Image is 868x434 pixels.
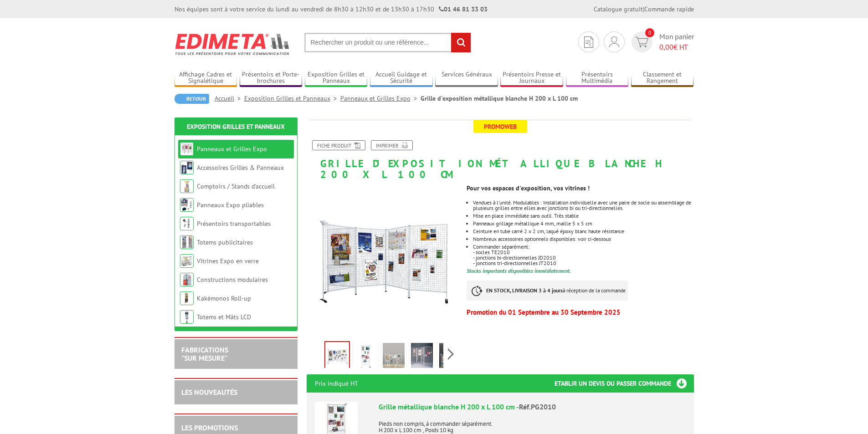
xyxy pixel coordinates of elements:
[180,161,194,174] img: Accessoires Grilles & Panneaux
[180,198,194,212] img: Panneaux Expo pliables
[304,33,471,52] input: Rechercher un produit ou une référence...
[315,374,358,393] p: Prix indiqué HT
[486,287,563,294] strong: EN STOCK, LIVRAISON 3 à 4 jours
[180,254,194,268] img: Vitrines Expo en verre
[594,5,643,13] a: Catalogue gratuit
[659,42,694,52] span: € HT
[180,273,194,286] img: Constructions modulaires
[584,36,593,48] img: devis rapide
[629,31,694,52] a: devis rapide 0 Mon panier 0,00€ HT
[635,37,648,47] img: devis rapide
[175,27,291,61] img: Edimeta
[307,184,460,338] img: grilles_exposition_pg2010.jpg
[467,310,693,315] p: Promotion du 01 Septembre au 30 Septembre 2025
[244,94,340,102] a: Exposition Grilles et Panneaux
[371,140,413,150] a: Imprimer
[500,71,563,86] a: Présentoirs Presse et Journaux
[181,423,238,432] a: LES PROMOTIONS
[180,142,194,156] img: Panneaux et Grilles Expo
[197,201,264,209] a: Panneaux Expo pliables
[197,238,253,246] a: Totems publicitaires
[473,236,693,242] li: Nombreux accessoires optionnels disponibles: voir ci-dessous
[180,310,194,324] img: Totems et Mâts LCD
[197,276,268,284] a: Constructions modulaires
[240,71,303,86] a: Présentoirs et Porte-brochures
[197,257,259,265] a: Vitrines Expo en verre
[659,42,673,51] span: 0,00
[451,33,471,52] input: rechercher
[197,220,271,228] a: Présentoirs transportables
[439,5,488,13] strong: 01 46 81 33 03
[435,71,498,86] a: Services Généraux
[473,120,527,133] span: Promoweb
[340,94,421,102] a: Panneaux et Grilles Expo
[354,343,376,371] img: pg2010_grille_metallique_blanche_h200xl100_2.jpg
[175,71,237,86] a: Affichage Cadres et Signalétique
[197,163,284,172] a: Accessoires Grilles & Panneaux
[197,145,267,153] a: Panneaux et Grilles Expo
[555,374,694,393] h3: Etablir un devis ou passer commande
[180,291,194,305] img: Kakémonos Roll-up
[566,71,629,86] a: Présentoirs Multimédia
[325,342,349,370] img: grilles_exposition_pg2010.jpg
[609,36,619,47] img: devis rapide
[473,221,693,226] p: Panneaux grillage métallique 4 mm, maille 5 x 5 cm
[312,140,365,150] a: Fiche produit
[473,244,693,266] li: Commander séparément: - socles TE2010 - jonctions bi-directionnelles JD2010 - jonctions tri-direc...
[467,267,571,274] font: Stocks importants disponibles immédiatement.
[197,294,251,302] a: Kakémonos Roll-up
[197,182,275,190] a: Comptoirs / Stands d'accueil
[197,313,251,321] a: Totems et Mâts LCD
[439,343,461,371] img: pg2010_grille_metallique_blanche_h200xl100_3.jpg
[473,213,693,219] li: Mise en place immédiate sans outil. Très stable
[181,388,237,397] a: LES NOUVEAUTÉS
[180,235,194,249] img: Totems publicitaires
[180,217,194,230] img: Présentoirs transportables
[187,123,285,131] a: Exposition Grilles et Panneaux
[215,94,244,102] a: Accueil
[181,345,228,363] a: FABRICATIONS"Sur Mesure"
[645,28,654,37] span: 0
[644,5,694,13] a: Commande rapide
[411,343,433,371] img: grille_exposition_metallique_blanche_200x100.jpg
[175,5,488,14] div: Nos équipes sont à votre service du lundi au vendredi de 8h30 à 12h30 et de 13h30 à 17h30
[305,71,368,86] a: Exposition Grilles et Panneaux
[379,402,686,412] div: Grille métallique blanche H 200 x L 100 cm -
[370,71,433,86] a: Accueil Guidage et Sécurité
[473,200,693,211] li: Vendues à l'unité. Modulables : Installation individuelle avec une paire de socle ou assemblage d...
[180,179,194,193] img: Comptoirs / Stands d'accueil
[421,94,578,103] li: Grille d'exposition métallique blanche H 200 x L 100 cm
[519,402,556,411] span: Réf.PG2010
[467,184,590,192] strong: Pour vos espaces d'exposition, vos vitrines !
[175,94,209,104] a: Retour
[383,343,405,371] img: pg2010_grille_metallique_blanche_h200xl100_1.jpg
[447,347,455,362] span: Next
[659,31,694,52] span: Mon panier
[631,71,694,86] a: Classement et Rangement
[473,229,693,234] li: Ceinture en tube carré 2 x 2 cm, laqué époxy blanc haute résistance
[594,5,694,14] div: |
[467,281,628,301] p: à réception de la commande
